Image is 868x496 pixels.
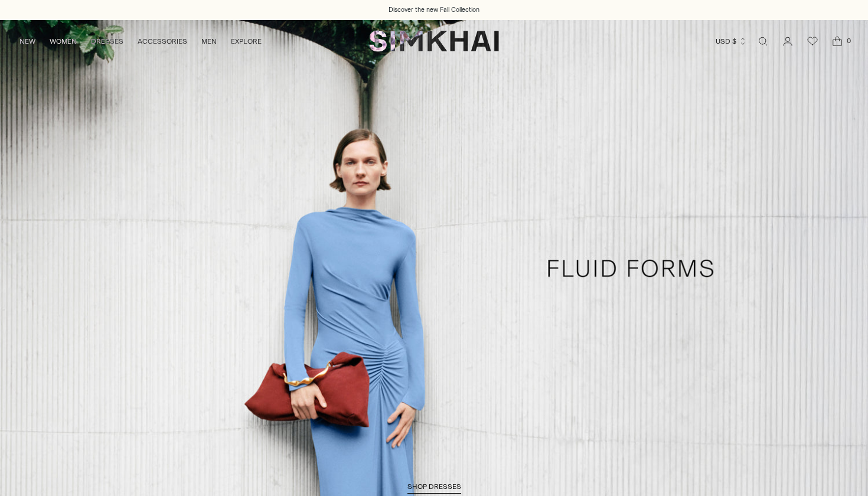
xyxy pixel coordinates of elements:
a: SHOP DRESSES [407,482,461,494]
a: WOMEN [50,28,77,54]
a: Open cart modal [825,30,849,53]
a: EXPLORE [231,28,262,54]
a: NEW [19,28,35,54]
a: Open search modal [751,30,775,53]
a: MEN [201,28,217,54]
a: DRESSES [91,28,123,54]
a: Discover the new Fall Collection [389,5,479,15]
button: USD $ [716,28,747,54]
span: 0 [843,35,854,46]
a: Wishlist [801,30,824,53]
a: ACCESSORIES [138,28,187,54]
a: SIMKHAI [369,30,499,53]
span: SHOP DRESSES [407,482,461,491]
a: Go to the account page [776,30,800,53]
